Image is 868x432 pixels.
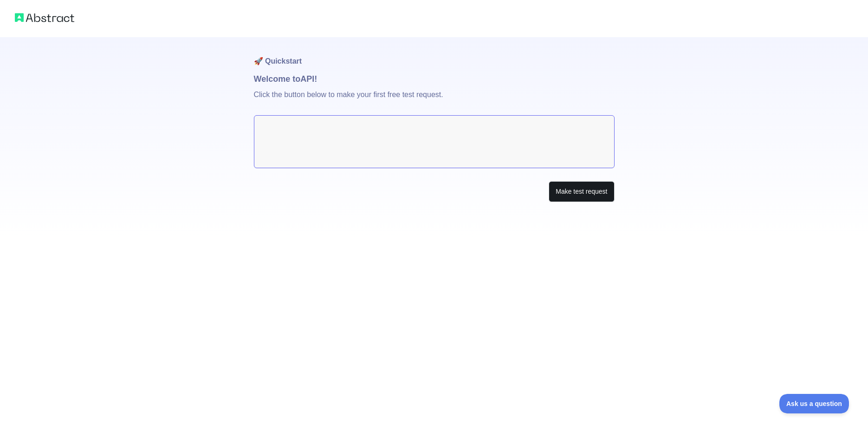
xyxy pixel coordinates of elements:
h1: 🚀 Quickstart [254,37,615,72]
p: Click the button below to make your first free test request. [254,85,615,115]
h1: Welcome to API! [254,72,615,85]
button: Make test request [549,181,614,202]
img: Abstract logo [15,11,74,24]
iframe: Toggle Customer Support [779,394,849,413]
